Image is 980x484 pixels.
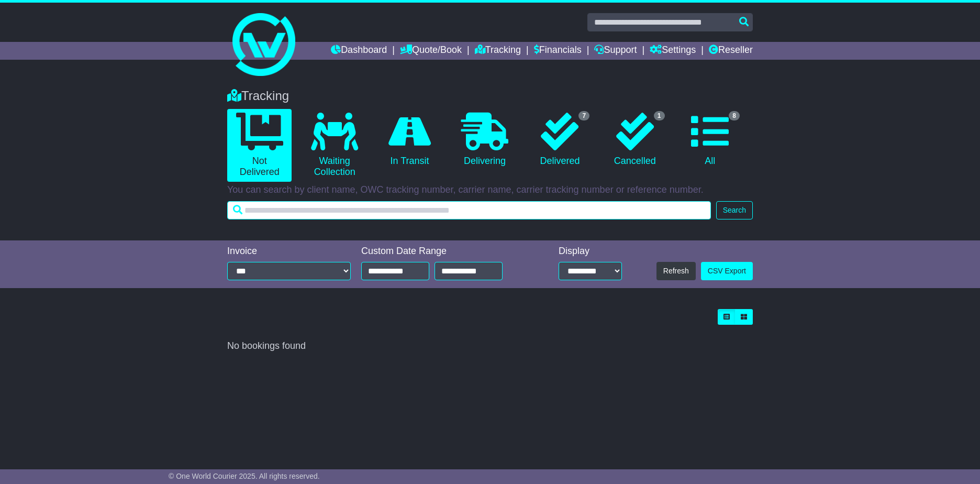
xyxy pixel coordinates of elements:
div: Custom Date Range [361,246,529,257]
a: In Transit [377,109,442,171]
a: 7 Delivered [528,109,592,171]
a: CSV Export [701,262,753,280]
a: Waiting Collection [302,109,366,182]
a: Support [594,42,637,60]
span: 8 [729,111,740,120]
button: Refresh [656,262,696,280]
div: Tracking [222,89,758,104]
span: 7 [578,111,589,120]
a: 1 Cancelled [603,109,667,171]
p: You can search by client name, OWC tracking number, carrier name, carrier tracking number or refe... [227,184,753,196]
a: Financials [534,42,582,60]
button: Search [716,201,753,219]
a: Settings [650,42,696,60]
a: Dashboard [331,42,387,60]
a: Delivering [452,109,517,171]
div: Invoice [227,246,351,257]
a: 8 All [678,109,742,171]
span: © One World Courier 2025. All rights reserved. [169,472,320,480]
div: Display [559,246,622,257]
span: 1 [654,111,665,120]
a: Tracking [475,42,521,60]
div: No bookings found [227,340,753,352]
a: Quote/Book [400,42,462,60]
a: Not Delivered [227,109,292,182]
a: Reseller [709,42,753,60]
